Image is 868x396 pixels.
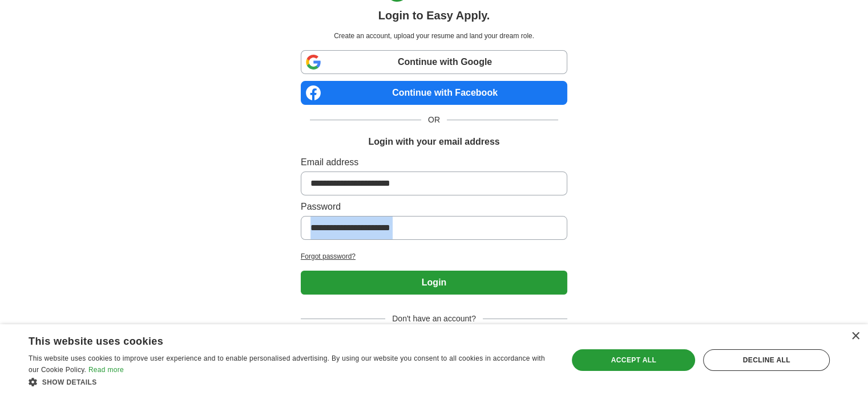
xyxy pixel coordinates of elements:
[303,31,565,41] p: Create an account, upload your resume and land your dream role.
[301,200,567,214] label: Password
[385,313,483,325] span: Don't have an account?
[301,81,567,105] a: Continue with Facebook
[368,135,499,149] h1: Login with your email address
[301,251,567,262] a: Forgot password?
[301,50,567,74] a: Continue with Google
[29,354,545,374] span: This website uses cookies to improve user experience and to enable personalised advertising. By u...
[42,378,97,386] span: Show details
[421,114,447,126] span: OR
[88,366,124,374] a: Read more, opens a new window
[378,7,490,24] h1: Login to Easy Apply.
[29,376,552,387] div: Show details
[851,332,859,341] div: Close
[301,156,567,169] label: Email address
[703,349,830,371] div: Decline all
[572,349,695,371] div: Accept all
[301,271,567,295] button: Login
[29,331,523,348] div: This website uses cookies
